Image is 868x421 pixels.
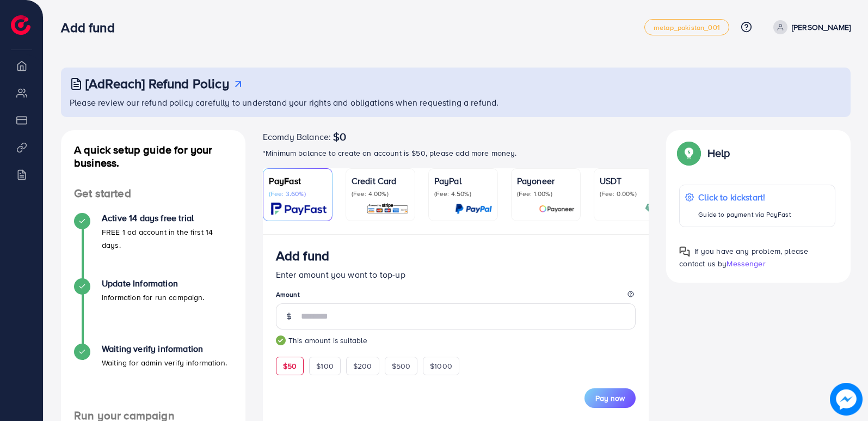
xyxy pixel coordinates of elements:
[392,361,411,371] span: $500
[366,203,409,215] img: card
[539,203,575,215] img: card
[517,174,575,187] p: Payoneer
[269,174,327,187] p: PayFast
[595,393,625,404] span: Pay now
[263,130,331,143] span: Ecomdy Balance:
[263,147,649,160] p: *Minimum balance to create an account is $50, please add more money.
[698,208,791,221] p: Guide to payment via PayFast
[276,290,636,303] legend: Amount
[269,190,327,198] p: (Fee: 3.60%)
[11,15,30,35] img: logo
[271,203,327,215] img: card
[276,335,636,346] small: This amount is suitable
[434,174,492,187] p: PayPal
[61,278,245,344] li: Update Information
[102,344,227,354] h4: Waiting verify information
[727,258,765,269] span: Messenger
[102,225,232,252] p: FREE 1 ad account in the first 14 days.
[434,190,492,198] p: (Fee: 4.50%)
[276,335,286,345] img: guide
[85,76,229,91] h3: [AdReach] Refund Policy
[679,143,699,163] img: Popup guide
[830,383,863,416] img: image
[584,388,636,408] button: Pay now
[430,361,452,371] span: $1000
[698,191,791,204] p: Click to kickstart!
[644,19,729,35] a: metap_pakistan_001
[352,174,409,187] p: Credit Card
[645,203,657,215] img: card
[517,190,575,198] p: (Fee: 1.00%)
[600,190,657,198] p: (Fee: 0.00%)
[61,213,245,278] li: Active 14 days free trial
[61,344,245,409] li: Waiting verify information
[679,246,690,257] img: Popup guide
[276,268,636,281] p: Enter amount you want to top-up
[455,203,492,215] img: card
[61,187,245,200] h4: Get started
[600,174,657,187] p: USDT
[679,246,808,269] span: If you have any problem, please contact us by
[102,291,205,304] p: Information for run campaign.
[61,20,123,35] h3: Add fund
[61,143,245,169] h4: A quick setup guide for your business.
[316,361,334,371] span: $100
[283,361,297,371] span: $50
[353,361,372,371] span: $200
[792,21,851,34] p: [PERSON_NAME]
[70,96,844,109] p: Please review our refund policy carefully to understand your rights and obligations when requesti...
[102,278,205,289] h4: Update Information
[707,147,730,160] p: Help
[102,356,227,369] p: Waiting for admin verify information.
[102,213,232,223] h4: Active 14 days free trial
[333,130,346,143] span: $0
[769,20,851,34] a: [PERSON_NAME]
[654,24,720,31] span: metap_pakistan_001
[276,248,329,264] h3: Add fund
[352,190,409,198] p: (Fee: 4.00%)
